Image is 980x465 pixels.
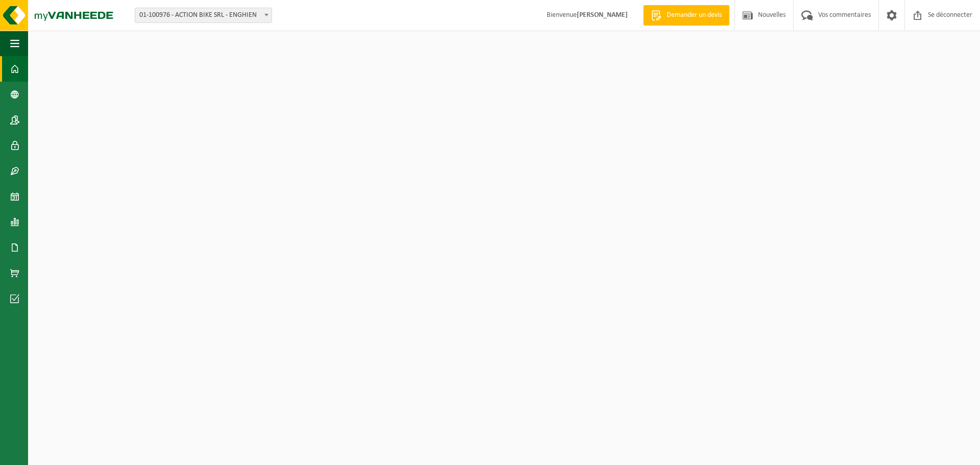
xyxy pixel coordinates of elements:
[577,11,628,19] font: [PERSON_NAME]
[135,8,272,23] span: 01-100976 - ACTION BIKE SRL - ENGHIEN
[818,11,871,19] font: Vos commentaires
[928,11,972,19] font: Se déconnecter
[758,11,786,19] font: Nouvelles
[139,11,257,19] font: 01-100976 - ACTION BIKE SRL - ENGHIEN
[643,5,729,26] a: Demander un devis
[135,8,272,22] span: 01-100976 - ACTION BIKE SRL - ENGHIEN
[547,11,577,19] font: Bienvenue
[667,11,722,19] font: Demander un devis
